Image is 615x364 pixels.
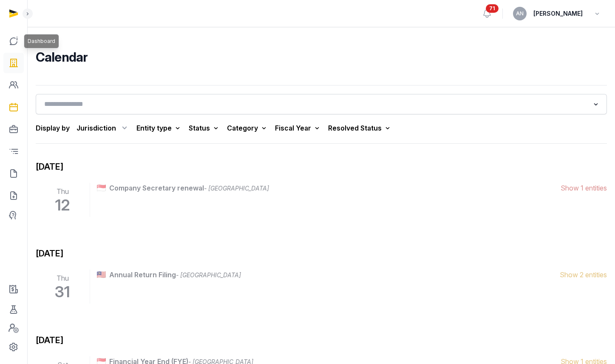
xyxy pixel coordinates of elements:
span: Thu [39,186,86,196]
span: Dashboard [28,38,55,45]
span: AN [516,11,524,16]
span: 71 [486,4,499,13]
span: Show 2 entities [560,270,607,280]
div: Display by [36,123,70,133]
span: 12 [39,196,86,213]
span: Thu [39,273,86,283]
p: [DATE] [36,161,607,173]
span: Company Secretary renewal [109,183,561,193]
span: 31 [39,283,86,300]
span: Show 1 entities [561,183,607,193]
span: - [GEOGRAPHIC_DATA] [204,185,269,192]
div: Category [227,122,268,134]
div: Search for option [40,97,603,112]
div: Status [189,122,220,134]
span: [PERSON_NAME] [533,9,583,19]
p: [DATE] [36,247,607,259]
h2: Calendar [36,49,607,65]
div: Fiscal Year [275,122,321,134]
button: AN [513,7,527,20]
div: Jurisdiction [77,121,130,135]
input: Search for option [41,98,589,110]
div: Entity type [136,122,182,134]
span: - [GEOGRAPHIC_DATA] [176,271,241,279]
div: Resolved Status [328,122,392,134]
span: Annual Return Filing [109,270,560,280]
p: [DATE] [36,334,607,346]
